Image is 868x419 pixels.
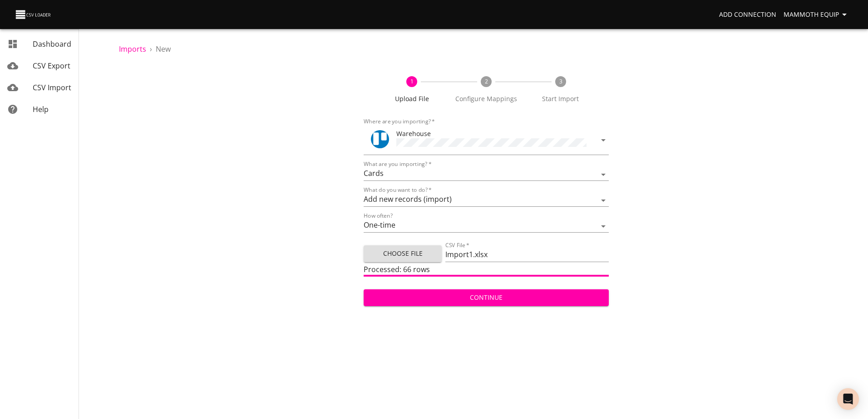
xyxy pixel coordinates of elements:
[371,248,434,259] span: Choose File
[837,388,859,410] div: Open Intercom Messenger
[559,78,562,85] text: 3
[156,44,171,54] span: New
[33,61,70,71] span: CSV Export
[364,187,432,193] label: What do you want to do?
[445,243,469,248] label: CSV File
[119,44,146,54] a: Imports
[33,104,49,114] span: Help
[719,9,776,20] span: Add Connection
[33,39,71,49] span: Dashboard
[150,44,152,54] li: ›
[780,6,853,23] button: Mammoth Equip
[364,264,430,274] span: Processed: 66 rows
[371,130,389,148] div: Tool
[396,129,431,138] span: Warehouse
[410,78,414,85] text: 1
[378,94,445,103] span: Upload File
[364,119,435,124] label: Where are you importing?
[371,292,601,303] span: Continue
[364,213,393,219] label: How often?
[33,83,71,93] span: CSV Import
[784,9,850,20] span: Mammoth Equip
[371,130,389,148] img: Trello
[364,125,608,155] div: ToolWarehouse
[527,94,594,103] span: Start Import
[485,78,488,85] text: 2
[364,245,442,262] button: Choose File
[715,6,780,23] a: Add Connection
[364,161,431,167] label: What are you importing?
[453,94,520,103] span: Configure Mappings
[364,289,608,306] button: Continue
[15,8,53,21] img: CSV Loader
